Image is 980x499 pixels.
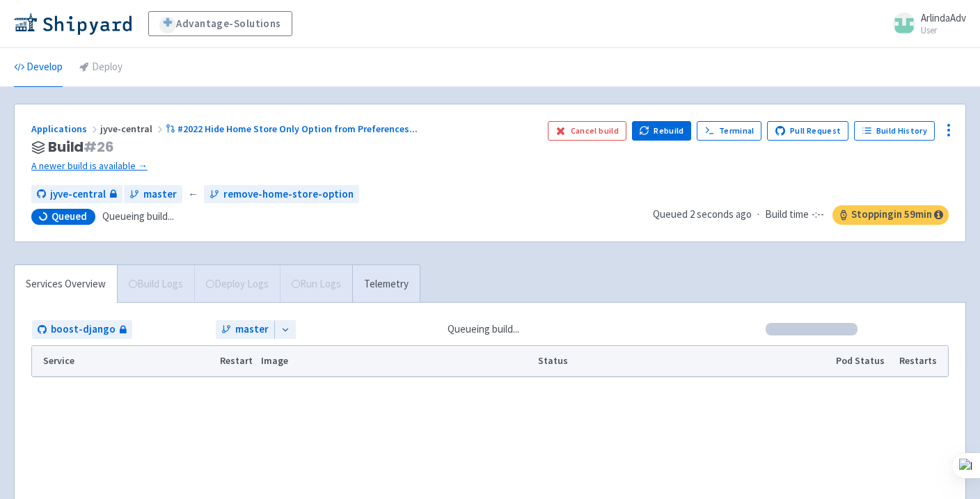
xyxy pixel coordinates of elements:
span: Queued [52,209,87,223]
a: A newer build is available → [31,158,537,174]
span: #2022 Hide Home Store Only Option from Preferences ... [177,122,418,135]
small: User [921,26,966,35]
span: Stopping in 59 min [832,205,949,225]
a: Telemetry [352,265,420,303]
span: jyve-central [100,122,166,135]
span: boost-django [51,322,116,338]
a: Services Overview [15,265,117,303]
span: Build time [765,207,809,223]
th: Service [32,346,215,377]
th: Image [257,346,533,377]
a: Build History [854,121,935,141]
span: ArlindaAdv [921,11,966,24]
span: jyve-central [50,187,106,203]
span: Queueing build... [102,209,174,225]
a: remove-home-store-option [204,185,359,204]
a: master [216,320,274,339]
span: ← [188,187,198,203]
span: Build [48,139,114,155]
a: Deploy [79,48,122,87]
button: Cancel build [548,121,626,141]
span: -:-- [812,207,824,223]
a: Develop [14,48,63,87]
a: master [124,185,182,204]
a: jyve-central [31,185,122,204]
th: Restarts [895,346,948,377]
span: master [235,322,269,338]
span: Queued [653,207,752,221]
a: Terminal [697,121,761,141]
img: Shipyard logo [14,13,132,35]
span: remove-home-store-option [223,187,354,203]
button: Rebuild [632,121,692,141]
a: boost-django [32,320,132,339]
a: Pull Request [767,121,848,141]
th: Status [533,346,831,377]
time: 2 seconds ago [690,207,752,221]
span: Queueing build... [448,322,519,338]
span: # 26 [84,137,114,157]
a: #2022 Hide Home Store Only Option from Preferences... [166,122,420,135]
a: ArlindaAdv User [885,13,966,35]
th: Pod Status [832,346,895,377]
a: Applications [31,122,100,135]
div: · [653,205,949,225]
a: Advantage-Solutions [148,11,292,36]
span: master [143,187,177,203]
th: Restart [215,346,257,377]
